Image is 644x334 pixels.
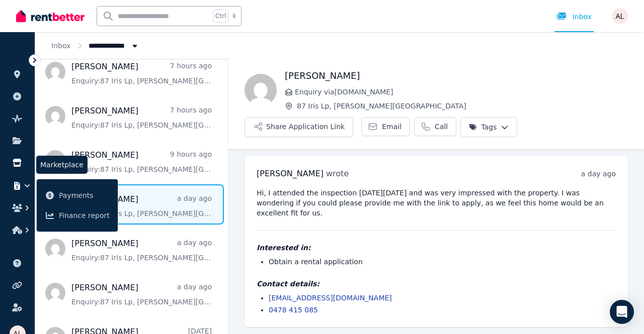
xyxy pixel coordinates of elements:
span: Call [435,122,448,132]
span: Finance report [59,209,110,221]
span: Email [382,122,401,132]
a: [PERSON_NAME]7 hours agoEnquiry:87 Iris Lp, [PERSON_NAME][GEOGRAPHIC_DATA]. [71,105,212,130]
a: [PERSON_NAME]a day agoEnquiry:87 Iris Lp, [PERSON_NAME][GEOGRAPHIC_DATA]. [71,193,212,218]
pre: Hi, I attended the inspection [DATE][DATE] and was very impressed with the property. I was wonder... [257,188,616,218]
span: Enquiry via [DOMAIN_NAME] [295,87,628,97]
img: RentBetter [16,9,85,24]
a: [PERSON_NAME]a day agoEnquiry:87 Iris Lp, [PERSON_NAME][GEOGRAPHIC_DATA]. [71,238,212,263]
a: [PERSON_NAME]7 hours agoEnquiry:87 Iris Lp, [PERSON_NAME][GEOGRAPHIC_DATA]. [71,61,212,86]
img: Alex Loveluck [612,8,628,24]
a: Email [361,117,410,136]
span: Marketplace [40,160,84,170]
button: Share Application Link [245,117,353,137]
span: wrote [326,169,349,178]
span: k [232,12,236,20]
li: Obtain a rental application [269,257,616,267]
h4: Contact details: [257,279,616,289]
a: Inbox [51,42,70,50]
a: [PERSON_NAME]a day agoEnquiry:87 Iris Lp, [PERSON_NAME][GEOGRAPHIC_DATA]. [71,282,212,307]
a: [EMAIL_ADDRESS][DOMAIN_NAME] [269,294,392,302]
a: [PERSON_NAME]9 hours agoEnquiry:87 Iris Lp, [PERSON_NAME][GEOGRAPHIC_DATA]. [71,149,212,174]
img: Annabelle Barker [245,74,277,106]
span: Tags [469,122,497,132]
button: Tags [460,117,517,137]
span: [PERSON_NAME] [257,169,324,178]
a: Payments [41,185,114,205]
div: Open Intercom Messenger [610,300,634,324]
h4: Interested in: [257,243,616,253]
a: Call [414,117,456,136]
div: Inbox [556,12,592,22]
span: Payments [59,189,110,201]
span: 87 Iris Lp, [PERSON_NAME][GEOGRAPHIC_DATA] [297,101,628,111]
nav: Breadcrumb [35,32,156,59]
time: a day ago [581,170,616,178]
h1: [PERSON_NAME] [285,69,628,83]
span: Ctrl [213,10,228,23]
a: Finance report [41,205,114,226]
a: 0478 415 085 [269,306,318,314]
